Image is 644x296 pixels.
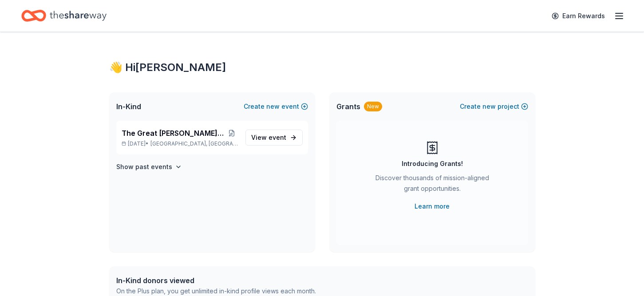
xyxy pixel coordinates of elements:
a: Earn Rewards [546,8,610,24]
span: View [251,132,286,143]
span: new [482,101,496,112]
div: Discover thousands of mission-aligned grant opportunities. [372,173,493,197]
a: Learn more [415,201,450,212]
span: event [269,134,286,141]
span: In-Kind [116,101,141,112]
p: [DATE] • [122,140,238,147]
button: Createnewproject [460,101,528,112]
button: Show past events [116,162,182,172]
span: Grants [336,101,360,112]
span: new [266,101,280,112]
a: View event [245,130,303,146]
div: Introducing Grants! [402,158,463,169]
div: New [364,102,382,111]
button: Createnewevent [244,101,308,112]
span: The Great [PERSON_NAME] House Gala [122,128,225,138]
h4: Show past events [116,162,172,172]
a: Home [21,5,107,26]
span: [GEOGRAPHIC_DATA], [GEOGRAPHIC_DATA] [150,140,238,147]
div: 👋 Hi [PERSON_NAME] [109,60,535,75]
div: In-Kind donors viewed [116,275,316,286]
